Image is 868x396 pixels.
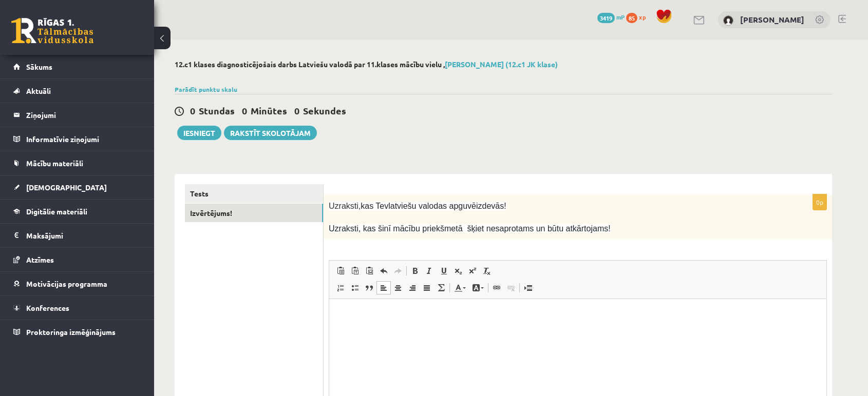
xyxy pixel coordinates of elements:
[445,60,558,69] a: [PERSON_NAME] (12.c1 JK klase)
[185,184,323,203] a: Tests
[26,103,141,127] legend: Ziņojumi
[13,296,141,320] a: Konferences
[26,159,83,168] span: Mācību materiāli
[11,18,93,44] a: Rīgas 1. Tālmācības vidusskola
[348,264,362,278] a: Paste as plain text (Ctrl+Shift+V)
[521,281,535,294] a: Insert Page Break for Printing
[251,105,287,116] span: Minūtes
[451,281,469,294] a: Text Color
[190,105,195,116] span: 0
[740,14,804,25] a: [PERSON_NAME]
[26,224,141,247] legend: Maksājumi
[13,200,141,223] a: Digitālie materiāli
[420,281,434,294] a: Justify
[13,79,141,103] a: Aktuāli
[26,255,54,264] span: Atzīmes
[26,86,51,95] span: Aktuāli
[469,281,487,294] a: Background Color
[504,281,518,294] a: Unlink
[329,224,611,233] span: Uzraksti, kas šinī mācību priekšmetā šķiet nesaprotams un būtu atkārtojams!
[13,320,141,344] a: Proktoringa izmēģinājums
[13,272,141,295] a: Motivācijas programma
[639,13,646,21] span: xp
[376,264,391,278] a: Undo (Ctrl+Z)
[224,126,317,140] a: Rakstīt skolotājam
[480,264,494,278] a: Remove Format
[13,127,141,151] a: Informatīvie ziņojumi
[348,281,362,294] a: Insert/Remove Bulleted List
[26,303,69,312] span: Konferences
[242,105,247,116] span: 0
[597,13,625,21] a: 3419 mP
[175,85,237,93] a: Parādīt punktu skalu
[437,264,451,278] a: Underline (Ctrl+U)
[465,264,480,278] a: Superscript
[376,281,391,294] a: Align Left
[13,224,141,247] a: Maksājumi
[199,105,235,116] span: Stundas
[391,264,405,278] a: Redo (Ctrl+Y)
[723,15,733,26] img: Roberts Kukulis
[26,327,116,336] span: Proktoringa izmēģinājums
[434,281,448,294] a: Math
[388,202,476,210] span: latviešu valodas apguvē
[408,264,422,278] a: Bold (Ctrl+B)
[177,126,221,140] button: Iesniegt
[813,194,827,210] p: 0p
[362,264,376,278] a: Paste from Word
[185,204,323,223] a: Izvērtējums!
[391,281,405,294] a: Center
[26,207,87,216] span: Digitālie materiāli
[26,279,107,288] span: Motivācijas programma
[451,264,465,278] a: Subscript
[175,60,832,69] h2: 12.c1 klases diagnosticējošais darbs Latviešu valodā par 11.klases mācību vielu ,
[361,202,388,210] span: kas Tev
[294,105,299,116] span: 0
[489,281,504,294] a: Link (Ctrl+K)
[476,202,506,210] span: izdevās!
[597,13,615,23] span: 3419
[13,103,141,127] a: Ziņojumi
[303,105,346,116] span: Sekundes
[333,281,348,294] a: Insert/Remove Numbered List
[626,13,651,21] a: 85 xp
[362,281,376,294] a: Block Quote
[26,127,141,151] legend: Informatīvie ziņojumi
[616,13,625,21] span: mP
[405,281,420,294] a: Align Right
[13,175,141,199] a: [DEMOGRAPHIC_DATA]
[13,55,141,78] a: Sākums
[13,151,141,175] a: Mācību materiāli
[333,264,348,278] a: Paste (Ctrl+V)
[26,62,52,71] span: Sākums
[329,202,361,210] span: Uzraksti,
[626,13,637,23] span: 85
[13,248,141,271] a: Atzīmes
[26,183,107,192] span: [DEMOGRAPHIC_DATA]
[422,264,437,278] a: Italic (Ctrl+I)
